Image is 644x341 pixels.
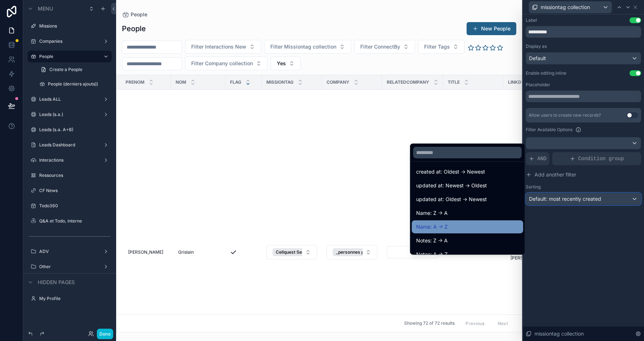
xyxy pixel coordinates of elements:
label: Todo360 [39,203,110,209]
label: Q&A et Todo, interne [39,218,110,224]
span: Notes: Z -> A [416,236,448,245]
span: Prenom [126,79,144,85]
label: Other [39,264,100,270]
span: Company [327,79,349,85]
span: Menu [38,5,53,12]
span: Create a People [49,67,82,72]
span: RelatedCompany [387,79,429,85]
label: Ressources [39,172,110,178]
span: updated at: Newest -> Oldest [416,181,487,190]
label: Missions [39,23,110,29]
span: Hidden pages [38,279,75,286]
label: Leads (s.a. A+B) [39,127,110,133]
button: Done [97,329,113,339]
span: Linkdin [508,79,526,85]
span: Showing 72 of 72 results [404,321,455,327]
span: Flag [230,79,241,85]
label: Leads ALL [39,96,100,102]
label: Interactions [39,157,100,163]
label: CF News [39,188,110,194]
label: Leads (s.a.) [39,112,100,117]
label: My Profile [39,296,110,302]
span: Name: A -> Z [416,223,448,231]
span: updated at: Oldest -> Newest [416,195,487,204]
span: MissionTag [266,79,294,85]
span: Name: Z -> A [416,209,448,217]
span: Title [448,79,460,85]
label: Companies [39,38,100,44]
label: ADV [39,249,100,254]
label: People (derniers ajouts)) [48,81,110,87]
span: Notes: A -> Z [416,250,448,259]
label: Leads Dashboard [39,142,100,148]
label: People [39,54,97,59]
a: Create a People [36,64,112,75]
span: Nom [176,79,186,85]
span: created at: Oldest -> Newest [416,167,485,176]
